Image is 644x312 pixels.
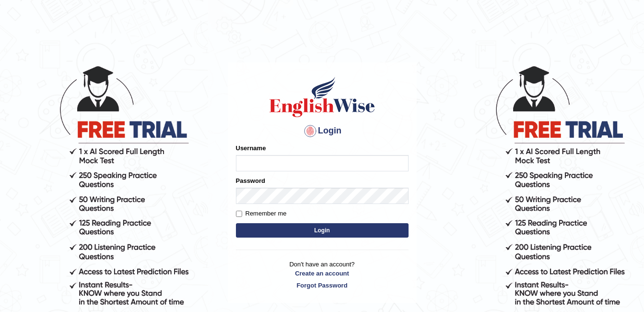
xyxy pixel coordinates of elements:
a: Forgot Password [236,281,409,290]
input: Remember me [236,211,242,217]
label: Remember me [236,209,287,218]
label: Password [236,176,265,185]
label: Username [236,144,266,153]
h4: Login [236,123,409,139]
img: Logo of English Wise sign in for intelligent practice with AI [268,75,377,119]
button: Login [236,223,409,238]
p: Don't have an account? [236,260,409,289]
a: Create an account [236,269,409,278]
